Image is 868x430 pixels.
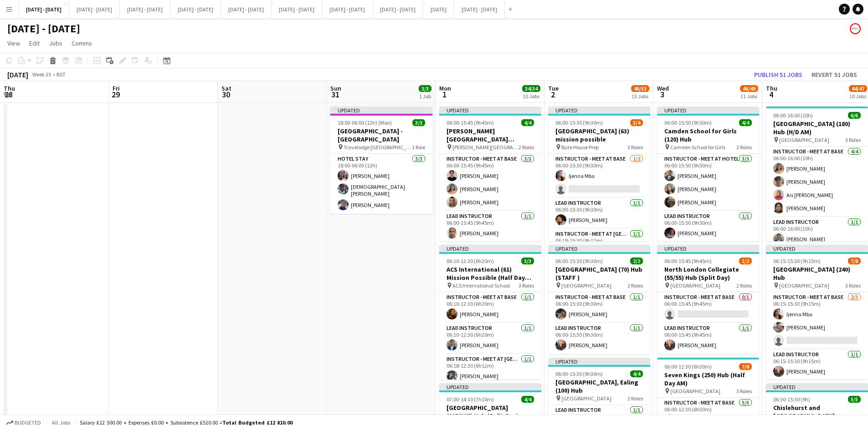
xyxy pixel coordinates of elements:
[627,282,643,289] span: 2 Roles
[750,69,806,81] button: Publish 51 jobs
[670,144,725,151] span: Camden School for Girls
[765,89,777,100] span: 4
[632,93,649,100] div: 13 Jobs
[439,154,541,211] app-card-role: Instructor - Meet at Base3/306:00-15:45 (9h45m)[PERSON_NAME][PERSON_NAME][PERSON_NAME]
[7,39,20,47] span: View
[72,39,92,47] span: Comms
[627,395,643,402] span: 2 Roles
[4,84,15,92] span: Thu
[548,245,650,354] app-job-card: Updated06:00-15:30 (9h30m)2/2[GEOGRAPHIC_DATA] (70) Hub (STAFF ) [GEOGRAPHIC_DATA]2 RolesInstruct...
[113,84,120,92] span: Fri
[630,370,643,377] span: 4/4
[657,371,759,387] h3: Seven Kings (250) Hub (Half Day AM)
[272,0,322,18] button: [DATE] - [DATE]
[7,70,28,79] div: [DATE]
[523,93,540,100] div: 10 Jobs
[439,245,541,252] div: Updated
[779,282,829,289] span: [GEOGRAPHIC_DATA]
[373,0,423,18] button: [DATE] - [DATE]
[322,0,373,18] button: [DATE] - [DATE]
[452,144,519,151] span: [PERSON_NAME][GEOGRAPHIC_DATA][PERSON_NAME]
[329,89,341,100] span: 31
[657,211,759,242] app-card-role: Lead Instructor1/106:00-15:50 (9h50m)[PERSON_NAME]
[657,106,759,241] app-job-card: Updated06:00-15:50 (9h50m)4/4Camden School for Girls (120) Hub Camden School for Girls2 RolesInst...
[766,245,868,252] div: Updated
[670,388,720,395] span: [GEOGRAPHIC_DATA]
[330,106,432,214] app-job-card: Updated18:00-06:00 (12h) (Mon)3/3[GEOGRAPHIC_DATA] - [GEOGRAPHIC_DATA] Travelodge [GEOGRAPHIC_DAT...
[548,378,650,395] h3: [GEOGRAPHIC_DATA], Ealing (100) Hub
[739,363,752,370] span: 7/8
[555,370,603,377] span: 06:00-15:30 (9h30m)
[773,258,821,264] span: 06:15-15:30 (9h15m)
[548,198,650,229] app-card-role: Lead Instructor1/106:00-15:30 (9h30m)[PERSON_NAME]
[547,89,559,100] span: 2
[439,106,541,241] div: Updated06:00-15:45 (9h45m)4/4[PERSON_NAME][GEOGRAPHIC_DATA][PERSON_NAME] (100) Hub [PERSON_NAME][...
[657,292,759,323] app-card-role: Instructor - Meet at Base0/106:00-15:45 (9h45m)
[419,93,431,100] div: 1 Job
[5,418,42,428] button: Budgeted
[330,84,341,92] span: Sun
[439,354,541,385] app-card-role: Instructor - Meet at [GEOGRAPHIC_DATA]1/106:18-12:30 (6h12m)[PERSON_NAME]
[736,282,752,289] span: 2 Roles
[657,245,759,354] app-job-card: Updated06:00-15:45 (9h45m)1/2North London Collegiate (55/55) Hub (Split Day) [GEOGRAPHIC_DATA]2 R...
[548,106,650,114] div: Updated
[519,144,534,151] span: 2 Roles
[555,258,603,264] span: 06:00-15:30 (9h30m)
[7,22,80,35] h1: [DATE] - [DATE]
[120,0,170,18] button: [DATE] - [DATE]
[338,119,392,126] span: 18:00-06:00 (12h) (Mon)
[670,282,720,289] span: [GEOGRAPHIC_DATA]
[439,404,541,420] h3: [GEOGRAPHIC_DATA] (115/115) Hub (Split Day)
[561,282,611,289] span: [GEOGRAPHIC_DATA]
[15,420,41,426] span: Budgeted
[850,23,861,34] app-user-avatar: Programmes & Operations
[657,245,759,252] div: Updated
[439,211,541,242] app-card-role: Lead Instructor1/106:00-15:45 (9h45m)[PERSON_NAME]
[548,106,650,241] app-job-card: Updated06:00-15:30 (9h30m)3/4[GEOGRAPHIC_DATA] (63) mission possible Bute House Prep3 RolesInstru...
[664,258,712,264] span: 06:00-15:45 (9h45m)
[344,144,412,151] span: Travelodge [GEOGRAPHIC_DATA] [GEOGRAPHIC_DATA]
[439,84,451,92] span: Mon
[30,71,53,78] span: Week 35
[808,69,861,81] button: Revert 51 jobs
[330,127,432,143] h3: [GEOGRAPHIC_DATA] - [GEOGRAPHIC_DATA]
[766,120,868,136] h3: [GEOGRAPHIC_DATA] (180) Hub (H/D AM)
[412,119,425,126] span: 3/3
[170,0,221,18] button: [DATE] - [DATE]
[447,396,494,403] span: 07:00-14:10 (7h10m)
[766,106,868,241] app-job-card: 06:00-16:00 (10h)6/6[GEOGRAPHIC_DATA] (180) Hub (H/D AM) [GEOGRAPHIC_DATA]3 RolesInstructor - Mee...
[561,144,599,151] span: Bute House Prep
[739,119,752,126] span: 4/4
[548,229,650,260] app-card-role: Instructor - Meet at [GEOGRAPHIC_DATA]1/106:18-15:30 (9h12m)
[220,89,231,100] span: 30
[848,396,861,403] span: 5/5
[548,358,650,365] div: Updated
[766,245,868,379] app-job-card: Updated06:15-15:30 (9h15m)7/8[GEOGRAPHIC_DATA] (240) Hub [GEOGRAPHIC_DATA]3 RolesInstructor - Mee...
[4,37,24,49] a: View
[452,282,510,289] span: ACS International School
[657,154,759,211] app-card-role: Instructor - Meet at Hotel3/306:00-15:50 (9h50m)[PERSON_NAME][PERSON_NAME][PERSON_NAME]
[627,144,643,151] span: 3 Roles
[439,127,541,143] h3: [PERSON_NAME][GEOGRAPHIC_DATA][PERSON_NAME] (100) Hub
[521,258,534,264] span: 3/3
[330,154,432,214] app-card-role: Hotel Stay3/318:00-06:00 (12h)[PERSON_NAME][DEMOGRAPHIC_DATA][PERSON_NAME][PERSON_NAME]
[2,89,15,100] span: 28
[439,323,541,354] app-card-role: Lead Instructor1/106:10-12:30 (6h20m)[PERSON_NAME]
[49,39,62,47] span: Jobs
[664,119,712,126] span: 06:00-15:50 (9h50m)
[561,395,611,402] span: [GEOGRAPHIC_DATA]
[656,89,669,100] span: 3
[447,258,494,264] span: 06:10-12:30 (6h20m)
[773,112,813,119] span: 06:00-16:00 (10h)
[330,106,432,114] div: Updated
[848,112,861,119] span: 6/6
[439,245,541,379] app-job-card: Updated06:10-12:30 (6h20m)3/3ACS International (61) Mission Possible (Half Day AM) ACS Internatio...
[657,84,669,92] span: Wed
[657,127,759,143] h3: Camden School for Girls (120) Hub
[221,0,272,18] button: [DATE] - [DATE]
[630,119,643,126] span: 3/4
